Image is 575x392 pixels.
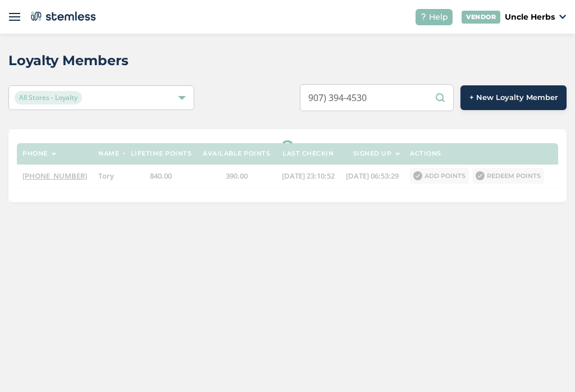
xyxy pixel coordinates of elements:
[519,338,575,392] iframe: Chat Widget
[429,11,448,23] span: Help
[15,91,82,104] span: All Stores - Loyalty
[29,8,96,25] img: logo-dark-0685b13c.svg
[559,15,566,19] img: icon_down-arrow-small-66adaf34.svg
[420,13,427,20] img: icon-help-white-03924b79.svg
[462,11,500,24] div: VENDOR
[300,84,454,111] input: Search
[460,85,567,110] button: + New Loyalty Member
[8,51,129,71] h2: Loyalty Members
[505,11,555,23] p: Uncle Herbs
[9,11,20,22] img: icon-menu-open-1b7a8edd.svg
[469,92,558,103] span: + New Loyalty Member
